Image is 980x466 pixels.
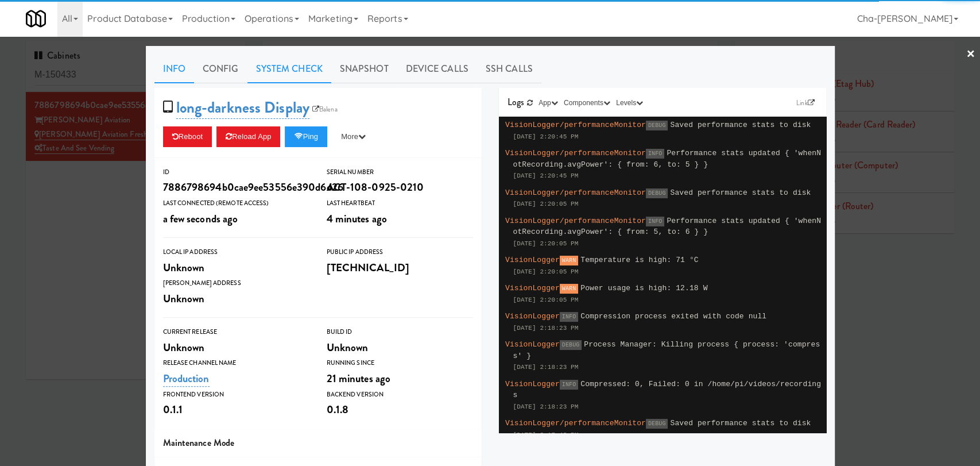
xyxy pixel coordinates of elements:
span: VisionLogger [505,256,560,264]
div: Frontend Version [163,389,309,400]
div: Unknown [327,338,473,357]
span: [DATE] 2:20:05 PM [513,240,579,247]
span: [DATE] 2:18:23 PM [513,403,579,410]
span: [DATE] 2:20:45 PM [513,172,579,179]
span: VisionLogger/performanceMonitor [505,217,646,225]
span: Compression process exited with code null [580,312,766,321]
span: Saved performance stats to disk [670,121,811,129]
button: Components [561,97,613,109]
span: Logs [508,95,524,109]
span: a few seconds ago [163,211,238,226]
span: DEBUG [646,121,668,130]
span: VisionLogger [505,340,560,349]
div: Last Connected (Remote Access) [163,198,309,209]
div: Unknown [163,338,309,357]
span: [DATE] 2:20:05 PM [513,268,579,275]
span: Temperature is high: 71 °C [580,256,698,264]
img: Micromart [26,9,46,29]
div: Serial Number [327,167,473,178]
div: Unknown [163,258,309,278]
div: Local IP Address [163,247,309,258]
button: Levels [613,97,646,109]
div: [PERSON_NAME] Address [163,278,309,289]
a: × [966,37,975,72]
button: Ping [285,126,327,147]
a: Info [154,55,194,83]
span: VisionLogger [505,312,560,321]
div: Running Since [327,357,473,369]
span: WARN [560,256,578,265]
span: Saved performance stats to disk [670,419,811,428]
a: long-darkness Display [176,97,309,119]
a: Device Calls [397,55,477,83]
span: DEBUG [560,340,582,350]
a: Config [194,55,247,83]
button: Reboot [163,126,212,147]
button: More [332,126,375,147]
span: VisionLogger/performanceMonitor [505,149,646,157]
span: Performance stats updated { 'whenNotRecording.avgPower': { from: 6, to: 5 } } [513,149,822,169]
span: Maintenance Mode [163,436,235,449]
span: VisionLogger [505,380,560,388]
span: Compressed: 0, Failed: 0 in /home/pi/videos/recordings [513,380,822,400]
a: Link [793,97,818,109]
span: [DATE] 2:18:23 PM [513,325,579,332]
span: DEBUG [646,419,668,429]
span: Power usage is high: 12.18 W [580,284,707,292]
a: Production [163,371,210,387]
span: INFO [560,312,578,322]
div: Build Id [327,326,473,338]
div: [TECHNICAL_ID] [327,258,473,278]
span: VisionLogger/performanceMonitor [505,188,646,197]
div: Public IP Address [327,247,473,258]
span: [DATE] 2:20:05 PM [513,201,579,207]
span: 4 minutes ago [327,211,387,226]
span: INFO [646,217,664,226]
a: Balena [309,103,340,115]
div: 0.1.1 [163,400,309,419]
span: [DATE] 2:17:43 PM [513,432,579,438]
span: INFO [560,380,578,390]
button: App [536,97,561,109]
a: Snapshot [331,55,397,83]
span: Saved performance stats to disk [670,188,811,197]
span: VisionLogger [505,284,560,292]
div: Backend Version [327,389,473,400]
span: INFO [646,149,664,159]
span: DEBUG [646,188,668,198]
div: ACT-108-0925-0210 [327,178,473,197]
span: [DATE] 2:18:23 PM [513,364,579,371]
button: Reload App [216,126,280,147]
div: ID [163,167,309,178]
span: Process Manager: Killing process { process: 'compress' } [513,340,820,360]
div: Unknown [163,289,309,309]
div: Current Release [163,326,309,338]
span: VisionLogger/performanceMonitor [505,121,646,129]
span: 21 minutes ago [327,371,390,386]
span: Performance stats updated { 'whenNotRecording.avgPower': { from: 5, to: 6 } } [513,217,822,237]
div: Release Channel Name [163,357,309,369]
a: System Check [247,55,331,83]
div: 7886798694b0cae9ee53556e390d6d26 [163,178,309,197]
div: Last Heartbeat [327,198,473,209]
span: VisionLogger/performanceMonitor [505,419,646,428]
span: WARN [560,284,578,294]
div: 0.1.8 [327,400,473,419]
a: SSH Calls [477,55,541,83]
span: [DATE] 2:20:45 PM [513,133,579,140]
span: [DATE] 2:20:05 PM [513,296,579,303]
